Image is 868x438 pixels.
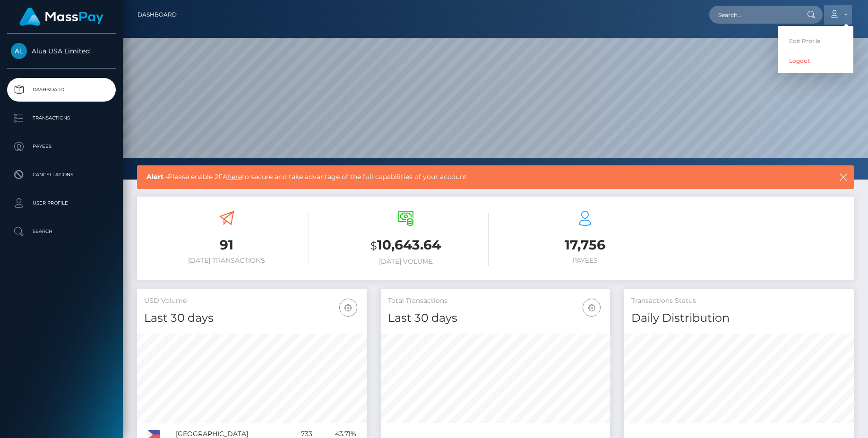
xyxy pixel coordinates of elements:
[7,47,116,55] span: Alua USA Limited
[144,296,360,306] h5: USD Volume
[138,5,177,25] a: Dashboard
[11,83,112,97] p: Dashboard
[144,310,360,326] h4: Last 30 days
[388,296,603,306] h5: Total Transactions
[11,168,112,182] p: Cancellations
[709,6,798,24] input: Search...
[631,310,847,326] h4: Daily Distribution
[7,163,116,187] a: Cancellations
[11,139,112,154] p: Payees
[323,258,488,266] h6: [DATE] Volume
[503,236,668,254] h3: 17,756
[144,236,309,254] h3: 91
[370,239,377,252] small: $
[146,172,768,182] span: Please enable 2FA to secure and take advantage of the full capabilities of your account
[19,8,103,26] img: MassPay Logo
[146,172,168,181] b: Alert -
[7,135,116,158] a: Payees
[323,236,488,255] h3: 10,643.64
[11,224,112,239] p: Search
[778,52,853,69] a: Logout
[11,43,27,59] img: Alua USA Limited
[7,191,116,215] a: User Profile
[144,257,309,265] h6: [DATE] Transactions
[11,111,112,125] p: Transactions
[7,220,116,243] a: Search
[7,78,116,102] a: Dashboard
[388,310,603,326] h4: Last 30 days
[7,106,116,130] a: Transactions
[503,257,668,265] h6: Payees
[11,196,112,210] p: User Profile
[631,296,847,306] h5: Transactions Status
[227,172,242,181] a: here
[778,32,853,50] a: Edit Profile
